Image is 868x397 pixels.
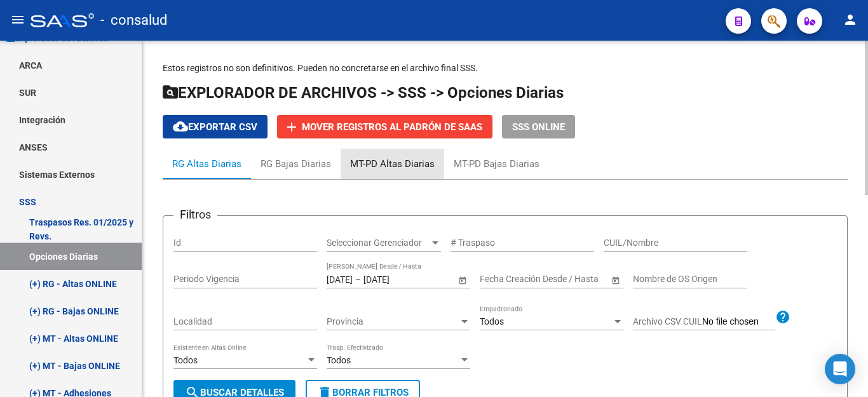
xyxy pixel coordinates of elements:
[163,84,564,102] span: EXPLORADOR DE ARCHIVOS -> SSS -> Opciones Diarias
[480,274,526,285] input: Fecha inicio
[609,273,622,286] button: Open calendar
[363,274,426,285] input: Fecha fin
[163,115,268,138] button: Exportar CSV
[100,6,167,34] span: - consalud
[10,12,25,27] mat-icon: menu
[284,119,299,135] mat-icon: add
[633,316,702,326] span: Archivo CSV CUIL
[456,273,469,286] button: Open calendar
[537,274,599,285] input: Fecha fin
[327,274,353,285] input: Fecha inicio
[327,355,351,365] span: Todos
[350,157,435,171] div: MT-PD Altas Diarias
[173,206,217,224] h3: Filtros
[702,316,775,328] input: Archivo CSV CUIL
[277,115,492,138] button: Mover registros al PADRÓN de SAAS
[261,157,331,171] div: RG Bajas Diarias
[173,119,188,134] mat-icon: cloud_download
[355,274,361,285] span: –
[173,355,198,365] span: Todos
[512,121,565,133] span: SSS ONLINE
[302,121,482,133] span: Mover registros al PADRÓN de SAAS
[502,115,575,138] button: SSS ONLINE
[775,309,790,325] mat-icon: help
[327,316,459,327] span: Provincia
[163,61,848,75] p: Estos registros no son definitivos. Pueden no concretarse en el archivo final SSS.
[825,354,855,384] div: Open Intercom Messenger
[843,12,858,27] mat-icon: person
[173,121,257,133] span: Exportar CSV
[327,238,430,248] span: Seleccionar Gerenciador
[172,157,241,171] div: RG Altas Diarias
[480,316,504,326] span: Todos
[454,157,539,171] div: MT-PD Bajas Diarias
